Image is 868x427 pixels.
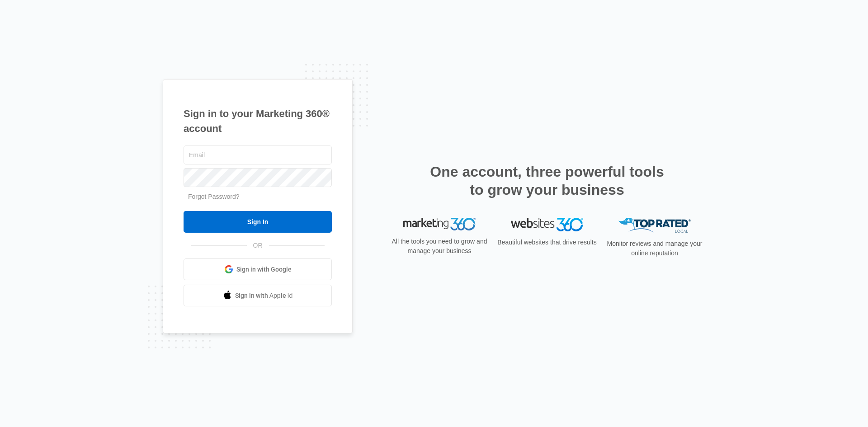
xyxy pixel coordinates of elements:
[618,218,691,233] img: Top Rated Local
[496,238,598,247] p: Beautiful websites that drive results
[188,193,240,200] a: Forgot Password?
[184,106,332,136] h1: Sign in to your Marketing 360® account
[236,265,292,274] span: Sign in with Google
[403,218,476,230] img: Marketing 360
[184,145,332,164] input: Email
[247,241,269,250] span: OR
[235,291,293,300] span: Sign in with Apple Id
[184,258,332,280] a: Sign in with Google
[184,285,332,306] a: Sign in with Apple Id
[184,211,332,233] input: Sign In
[604,239,705,258] p: Monitor reviews and manage your online reputation
[511,218,583,231] img: Websites 360
[427,163,667,199] h2: One account, three powerful tools to grow your business
[389,237,490,256] p: All the tools you need to grow and manage your business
